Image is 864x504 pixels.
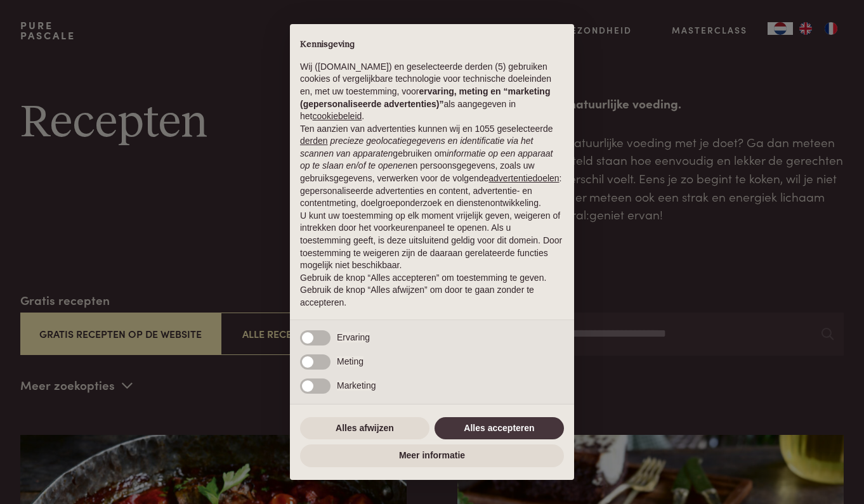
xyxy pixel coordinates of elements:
em: precieze geolocatiegegevens en identificatie via het scannen van apparaten [300,136,533,158]
h2: Kennisgeving [300,39,564,51]
a: cookiebeleid [312,111,362,121]
strong: ervaring, meting en “marketing (gepersonaliseerde advertenties)” [300,86,550,109]
button: advertentiedoelen [488,172,559,185]
button: Meer informatie [300,444,564,467]
p: Wij ([DOMAIN_NAME]) en geselecteerde derden (5) gebruiken cookies of vergelijkbare technologie vo... [300,61,564,123]
span: Marketing [337,380,376,391]
p: U kunt uw toestemming op elk moment vrijelijk geven, weigeren of intrekken door het voorkeurenpan... [300,210,564,272]
button: Alles accepteren [435,417,564,440]
p: Ten aanzien van advertenties kunnen wij en 1055 geselecteerde gebruiken om en persoonsgegevens, z... [300,123,564,210]
span: Ervaring [337,332,370,342]
p: Gebruik de knop “Alles accepteren” om toestemming te geven. Gebruik de knop “Alles afwijzen” om d... [300,272,564,309]
em: informatie op een apparaat op te slaan en/of te openen [300,148,553,171]
button: derden [300,135,328,148]
button: Alles afwijzen [300,417,429,440]
span: Meting [337,356,363,366]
